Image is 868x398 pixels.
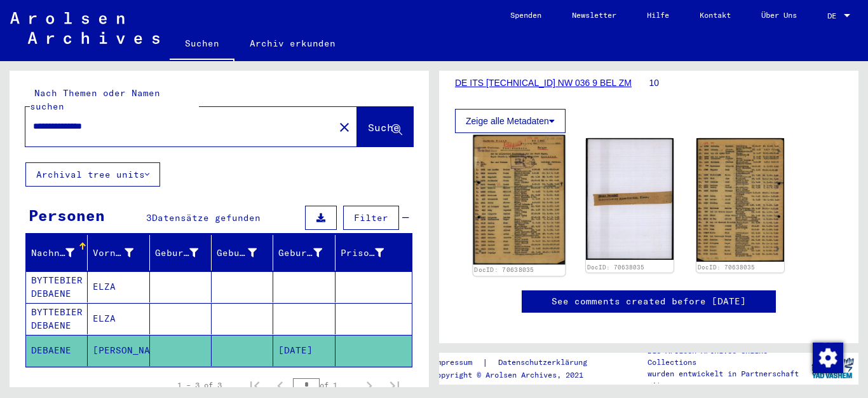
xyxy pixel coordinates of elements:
[177,380,222,391] div: 1 – 3 of 3
[146,212,152,224] span: 3
[152,212,261,224] span: Datensätze gefunden
[827,11,841,20] span: DE
[813,343,843,373] img: Zustimmung ändern
[217,243,273,263] div: Geburt‏
[88,271,149,302] mat-cell: ELZA
[649,76,843,90] p: 10
[354,212,388,224] span: Filter
[26,235,88,271] mat-header-cell: Nachname
[278,243,337,263] div: Geburtsdatum
[455,109,566,133] button: Zeige alle Metadaten
[432,356,602,369] div: |
[587,264,644,271] a: DocID: 70638035
[242,373,268,398] button: First page
[488,356,602,369] a: Datenschutzerklärung
[432,369,602,381] p: Copyright © Arolsen Archives, 2021
[268,373,293,398] button: Previous page
[278,246,322,260] div: Geburtsdatum
[696,138,784,262] img: 003.jpg
[648,368,806,391] p: wurden entwickelt in Partnerschaft mit
[357,107,413,146] button: Suche
[341,243,400,263] div: Prisoner #
[473,135,566,265] img: 001.jpg
[273,335,335,366] mat-cell: [DATE]
[698,264,755,271] a: DocID: 70638035
[293,379,356,391] div: of 1
[26,335,88,366] mat-cell: DEBAENE
[212,235,273,271] mat-header-cell: Geburt‏
[341,246,384,260] div: Prisoner #
[88,335,149,366] mat-cell: [PERSON_NAME]
[88,303,149,334] mat-cell: ELZA
[88,235,149,271] mat-header-cell: Vorname
[10,12,159,44] img: Arolsen_neg.svg
[26,303,88,334] mat-cell: BYTTEBIER DEBAENE
[29,204,105,227] div: Personen
[25,162,160,187] button: Archival tree units
[150,235,212,271] mat-header-cell: Geburtsname
[809,352,857,384] img: yv_logo.png
[93,243,149,263] div: Vorname
[234,28,351,59] a: Archiv erkunden
[31,243,90,263] div: Nachname
[474,266,534,274] a: DocID: 70638035
[552,295,746,308] a: See comments created before [DATE]
[812,342,843,373] div: Zustimmung ändern
[648,345,806,368] p: Die Arolsen Archives Online-Collections
[382,373,407,398] button: Last page
[337,120,352,135] mat-icon: close
[273,235,335,271] mat-header-cell: Geburtsdatum
[31,246,74,260] div: Nachname
[455,78,632,88] a: DE ITS [TECHNICAL_ID] NW 036 9 BEL ZM
[343,206,399,230] button: Filter
[368,121,400,134] span: Suche
[586,138,674,260] img: 002.jpg
[155,246,198,260] div: Geburtsname
[336,235,412,271] mat-header-cell: Prisoner #
[432,356,482,369] a: Impressum
[332,114,357,139] button: Clear
[217,246,257,260] div: Geburt‏
[30,87,160,112] mat-label: Nach Themen oder Namen suchen
[93,246,133,260] div: Vorname
[26,271,88,302] mat-cell: BYTTEBIER DEBAENE
[155,243,214,263] div: Geburtsname
[356,373,382,398] button: Next page
[170,28,234,61] a: Suchen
